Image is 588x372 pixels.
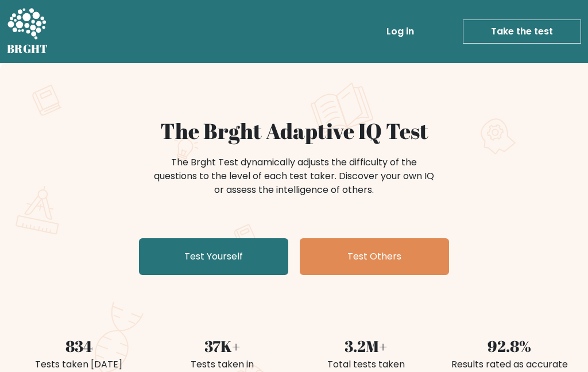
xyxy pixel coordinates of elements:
a: Log in [382,20,419,43]
div: Results rated as accurate [444,358,574,371]
a: Test Yourself [139,238,288,275]
div: The Brght Test dynamically adjusts the difficulty of the questions to the level of each test take... [150,156,438,197]
div: 92.8% [444,335,574,358]
div: Tests taken [DATE] [14,358,144,371]
a: BRGHT [7,5,48,59]
a: Test Others [300,238,449,275]
h5: BRGHT [7,42,48,56]
div: Total tests taken [301,358,431,371]
h1: The Brght Adaptive IQ Test [14,118,574,144]
div: 834 [14,335,144,358]
a: Take the test [463,20,581,44]
div: 37K+ [157,335,287,358]
div: 3.2M+ [301,335,431,358]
